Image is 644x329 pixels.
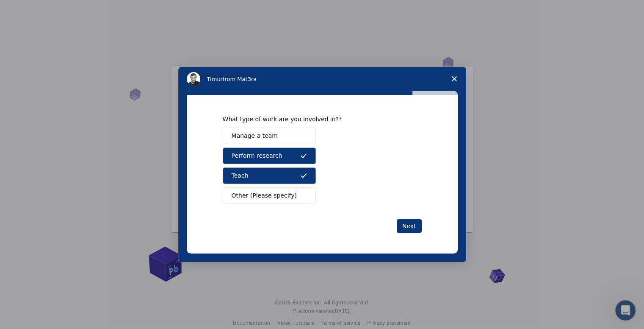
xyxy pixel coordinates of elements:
span: Suporte [17,6,47,14]
span: Close survey [442,67,466,91]
span: Teach [232,171,249,180]
span: Timur [207,76,223,82]
span: Other (Please specify) [232,191,297,200]
span: Manage a team [232,131,278,140]
button: Perform research [223,148,316,164]
button: Manage a team [223,128,316,144]
img: Profile image for Timur [187,72,200,86]
span: from Mat3ra [223,76,257,82]
div: What type of work are you involved in? [223,115,409,123]
button: Other (Please specify) [223,187,316,204]
button: Next [397,219,422,233]
span: Perform research [232,151,282,160]
button: Teach [223,167,316,184]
